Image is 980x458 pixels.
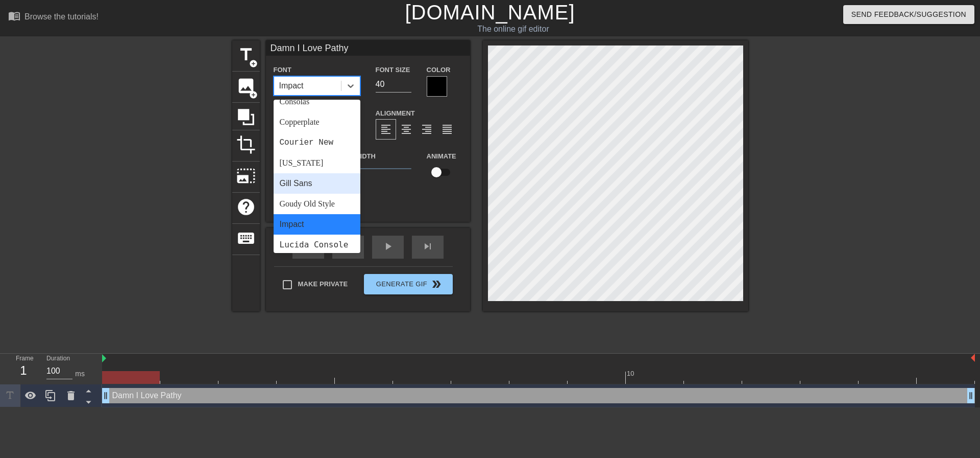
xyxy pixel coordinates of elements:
span: help [236,197,256,217]
span: menu_book [8,10,20,22]
div: Courier New [274,132,360,153]
div: Browse the tutorials! [24,12,99,21]
span: crop [236,135,256,154]
label: Alignment [376,108,415,119]
span: Make Private [298,279,348,289]
label: Color [427,65,451,75]
div: Consolas [274,91,360,112]
label: Animate [427,151,456,162]
span: format_align_right [421,123,433,135]
span: format_align_left [380,123,392,135]
span: add_circle [249,59,258,68]
div: [US_STATE] [274,153,360,173]
div: Gill Sans [274,173,360,194]
span: keyboard [236,228,256,248]
div: 1 [16,361,31,380]
div: Impact [279,80,304,92]
span: format_align_center [400,123,412,135]
a: [DOMAIN_NAME] [405,1,575,24]
label: Font [274,65,291,75]
label: Font Size [376,65,410,75]
span: drag_handle [966,391,976,401]
span: add_circle [249,90,258,99]
span: skip_next [422,240,434,253]
span: photo_size_select_large [236,166,256,186]
div: Frame [8,354,39,383]
div: Impact [274,214,360,235]
span: Generate Gif [368,278,448,290]
div: Copperplate [274,112,360,132]
span: title [236,45,256,64]
button: Generate Gif [364,274,452,294]
div: Goudy Old Style [274,194,360,214]
div: Lucida Console [274,235,360,255]
span: double_arrow [430,278,443,290]
button: Send Feedback/Suggestion [843,5,974,24]
span: Send Feedback/Suggestion [851,8,966,21]
img: bound-end.png [971,354,975,362]
span: drag_handle [101,391,111,401]
span: format_align_justify [441,123,453,135]
div: ms [75,369,85,379]
span: play_arrow [382,240,394,253]
label: Duration [46,356,70,362]
div: The online gif editor [332,23,695,35]
div: 10 [627,369,636,379]
span: image [236,76,256,96]
a: Browse the tutorials! [8,10,99,26]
